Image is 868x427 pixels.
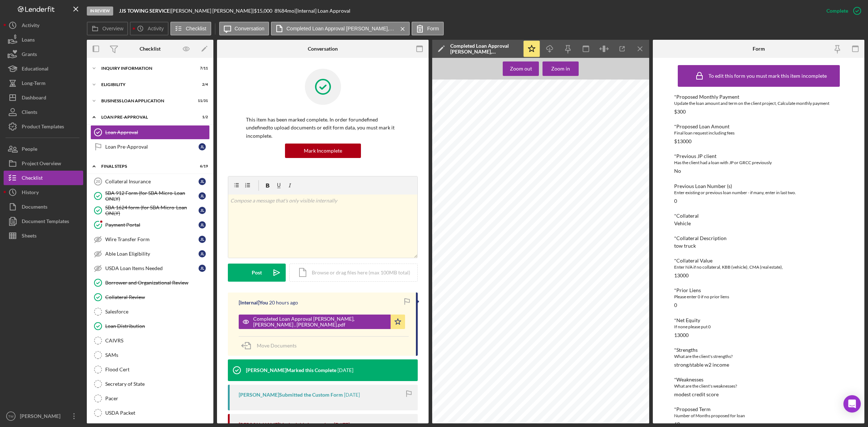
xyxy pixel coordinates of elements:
[674,153,843,159] div: *Previous JP client
[199,236,206,243] div: J L
[452,107,560,114] span: [PERSON_NAME] Loan Approval
[674,198,677,204] div: 0
[4,409,83,423] button: TW[PERSON_NAME]
[542,244,549,248] span: Yes
[90,125,210,140] a: Loan Approval
[90,362,210,377] a: Flood Cert
[542,240,582,244] span: automatically via ACH
[170,22,211,35] button: Checklist
[239,392,343,398] div: [PERSON_NAME] Submitted the Custom Form
[674,302,677,308] div: 0
[4,214,83,229] button: Document Templates
[22,119,64,136] div: Product Templates
[4,33,83,47] a: Loans
[22,142,37,158] div: People
[337,367,353,373] time: 2025-09-09 18:27
[452,306,456,309] span: No
[304,144,342,158] div: Mark Incomplete
[452,144,475,148] span: Type of Loan
[674,109,686,115] div: $300
[22,76,46,92] div: Long-Term
[674,412,843,419] div: Number of Months proposed for loan
[90,276,210,290] a: Borrower and Organizational Review
[452,210,487,214] span: Take the Right Turn
[452,175,468,179] span: client files
[257,342,297,349] span: Move Documents
[674,243,696,249] div: tow truck
[87,22,128,35] button: Overview
[105,251,199,257] div: Able Loan Eligibility
[8,414,14,418] text: TW
[452,266,532,270] span: Budget shows income available for payment
[22,18,39,34] div: Activity
[90,391,210,406] a: Pacer
[105,236,199,242] div: Wire Transfer Form
[199,250,206,257] div: J L
[452,131,485,135] span: Loan Officer Email
[452,408,626,412] span: Please fill out the following questions in order to submit your matrix entry to the required parties
[171,8,254,14] div: [PERSON_NAME] [PERSON_NAME] |
[452,271,458,275] span: Yes
[199,192,206,200] div: J L
[450,43,519,55] div: Completed Loan Approval [PERSON_NAME], [PERSON_NAME] , [PERSON_NAME].pdf
[199,221,206,229] div: J L
[105,205,199,216] div: SBA 1624 form (for SBA Micro-Loan ONLY)
[90,377,210,391] a: Secretary of State
[96,179,100,184] tspan: 20
[4,185,83,200] button: History
[4,229,83,243] a: Sheets
[452,284,458,288] span: Yes
[510,61,532,76] div: Zoom out
[228,264,286,282] button: Post
[4,171,83,185] a: Checklist
[219,22,269,35] button: Conversation
[105,265,199,271] div: USDA Loan Items Needed
[452,162,483,166] span: [PERSON_NAME]
[452,223,488,227] span: Dollar Value of Loan
[542,214,547,218] span: No
[101,66,190,71] div: INQUIRY INFORMATION
[412,22,444,35] button: Form
[199,178,206,185] div: J L
[4,76,83,90] button: Long-Term
[674,189,843,196] div: Enter existing or previous loan number - if many, enter in last two.
[452,319,467,323] span: tow truck
[542,61,579,76] button: Zoom in
[90,203,210,218] a: SBA 1624 form (for SBA Micro-Loan ONLY)JL
[4,18,83,33] a: Activity
[105,367,209,372] div: Flood Cert
[826,4,848,18] div: Complete
[674,353,843,360] div: What are the client's strengths?
[674,323,843,330] div: If none please put 0
[452,149,482,153] span: Matrix 2 (3k - 20k)
[674,221,691,226] div: Vehicle
[105,309,209,315] div: Salesforce
[674,362,729,368] div: strong/stable w2 income
[674,94,843,100] div: *Proposed Monthly Payment
[101,82,190,87] div: ELIGIBILITY
[753,46,765,52] div: Form
[674,406,843,412] div: *Proposed Term
[344,392,360,398] time: 2025-09-09 18:27
[819,4,864,18] button: Complete
[253,316,387,328] div: Completed Loan Approval [PERSON_NAME], [PERSON_NAME] , [PERSON_NAME].pdf
[105,410,209,416] div: USDA Packet
[246,116,400,140] p: This item has been marked complete. In order for undefined undefined to upload documents or edit ...
[4,61,83,76] button: Educational
[4,105,83,119] button: Clients
[427,26,439,31] label: Form
[195,66,208,71] div: 7 / 11
[674,383,843,390] div: What are the client's weaknesses?
[22,185,39,201] div: History
[275,8,281,14] div: 8 %
[22,61,48,78] div: Educational
[452,188,467,192] span: Business
[195,164,208,168] div: 6 / 19
[105,179,199,184] div: Collateral Insurance
[452,279,550,283] span: Credit Building Stated as requirement for Credit Score
[22,214,69,230] div: Document Templates
[452,417,563,421] span: Filling out the Matrix Correctly is a critical part of this process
